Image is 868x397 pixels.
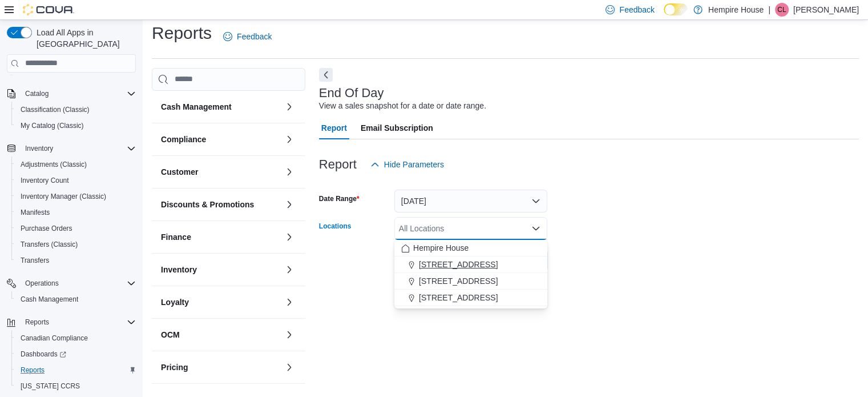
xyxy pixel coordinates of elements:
a: Adjustments (Classic) [16,158,91,171]
h3: Loyalty [161,296,189,308]
span: Canadian Compliance [16,331,136,345]
button: Canadian Compliance [11,330,140,346]
a: Transfers (Classic) [16,238,82,251]
button: Loyalty [161,296,280,308]
span: [STREET_ADDRESS] [419,292,498,303]
button: Finance [282,230,296,244]
a: Dashboards [11,346,140,362]
button: Reports [21,315,54,329]
span: Operations [21,276,136,290]
button: Operations [21,276,63,290]
span: Feedback [619,4,654,15]
label: Locations [319,222,352,231]
span: Adjustments (Classic) [16,158,136,171]
button: Loyalty [282,295,296,309]
a: Manifests [16,206,54,219]
div: View a sales snapshot for a date or date range. [319,100,486,112]
button: [STREET_ADDRESS] [394,290,547,306]
span: Manifests [16,206,136,219]
button: Inventory [161,264,280,275]
a: Transfers [16,254,54,267]
button: Inventory [282,263,296,276]
button: Hide Parameters [366,153,449,176]
button: Catalog [2,86,140,102]
button: [STREET_ADDRESS] [394,256,547,273]
h3: Inventory [161,264,197,275]
span: Manifests [21,208,50,217]
button: [US_STATE] CCRS [11,378,140,394]
button: Reports [11,362,140,378]
span: Feedback [237,31,272,42]
span: Transfers (Classic) [16,238,136,251]
button: Inventory [21,142,58,155]
a: Inventory Count [16,174,74,187]
h3: Customer [161,166,198,178]
p: [PERSON_NAME] [793,3,859,17]
span: Operations [25,279,59,288]
a: My Catalog (Classic) [16,119,88,133]
span: [STREET_ADDRESS] [419,275,498,287]
span: Hempire House [413,242,469,254]
button: Close list of options [531,224,540,233]
button: Pricing [161,362,280,373]
a: Canadian Compliance [16,331,92,345]
button: Transfers (Classic) [11,236,140,252]
span: Inventory [25,144,53,153]
span: Inventory Manager (Classic) [16,190,136,203]
span: Purchase Orders [16,222,136,235]
span: Inventory [21,142,136,155]
p: | [768,3,770,17]
span: Purchase Orders [21,224,72,233]
button: Pricing [282,360,296,374]
button: Operations [2,275,140,291]
span: Catalog [21,87,136,101]
p: Hempire House [708,3,764,17]
button: [DATE] [394,190,547,212]
span: [US_STATE] CCRS [21,382,80,391]
button: Compliance [282,133,296,146]
button: Cash Management [282,100,296,114]
button: Reports [2,314,140,330]
span: Transfers (Classic) [21,240,78,249]
button: Adjustments (Classic) [11,157,140,173]
button: Inventory Manager (Classic) [11,189,140,204]
button: Customer [161,166,280,178]
span: Catalog [25,89,49,98]
span: Transfers [16,254,136,267]
button: Customer [282,165,296,179]
span: Dashboards [16,347,136,361]
span: My Catalog (Classic) [21,121,84,130]
button: OCM [282,328,296,342]
span: Classification (Classic) [21,105,90,114]
button: Compliance [161,134,280,145]
span: [STREET_ADDRESS] [419,259,498,270]
span: Inventory Count [21,176,69,185]
span: Email Subscription [361,117,433,139]
button: Inventory [2,141,140,157]
button: Cash Management [161,101,280,113]
span: Classification (Classic) [16,103,136,117]
h3: Finance [161,231,191,243]
h3: Cash Management [161,101,232,113]
button: Next [319,68,333,82]
h3: Discounts & Promotions [161,199,254,210]
span: Canadian Compliance [21,334,88,343]
span: Reports [16,363,136,377]
span: CL [777,3,786,17]
label: Date Range [319,194,360,203]
h3: Report [319,158,357,171]
span: Reports [21,315,136,329]
span: Cash Management [21,295,78,304]
button: Manifests [11,204,140,220]
button: Discounts & Promotions [161,199,280,210]
a: Purchase Orders [16,222,77,235]
button: Transfers [11,252,140,268]
span: Cash Management [16,292,136,306]
button: Finance [161,231,280,243]
h3: End Of Day [319,86,384,100]
button: My Catalog (Classic) [11,118,140,134]
span: Load All Apps in [GEOGRAPHIC_DATA] [32,27,136,50]
span: My Catalog (Classic) [16,119,136,133]
button: OCM [161,329,280,340]
img: Cova [23,4,74,15]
